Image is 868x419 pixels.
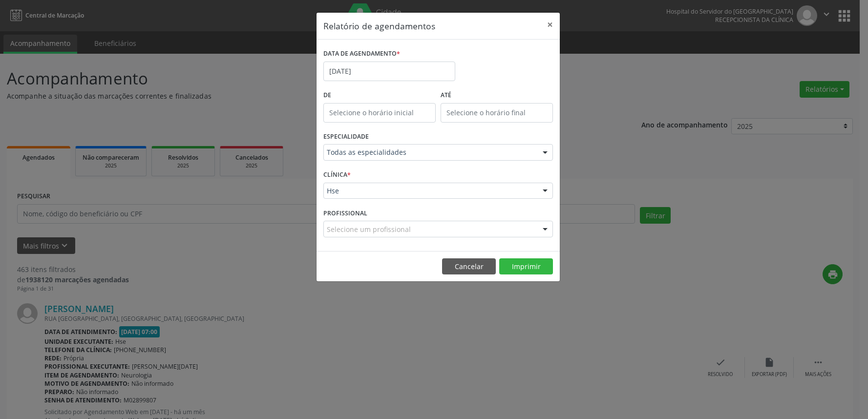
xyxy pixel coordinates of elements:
[327,224,411,234] span: Selecione um profissional
[323,206,367,221] label: PROFISSIONAL
[323,20,435,32] h5: Relatório de agendamentos
[323,168,351,183] label: CLÍNICA
[442,258,496,275] button: Cancelar
[323,103,436,123] input: Selecione o horário inicial
[323,88,436,103] label: De
[323,129,369,145] label: ESPECIALIDADE
[327,186,533,196] span: Hse
[323,62,455,81] input: Selecione uma data ou intervalo
[540,13,560,37] button: Close
[323,46,400,62] label: DATA DE AGENDAMENTO
[327,147,533,157] span: Todas as especialidades
[441,88,553,103] label: ATÉ
[441,103,553,123] input: Selecione o horário final
[499,258,553,275] button: Imprimir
